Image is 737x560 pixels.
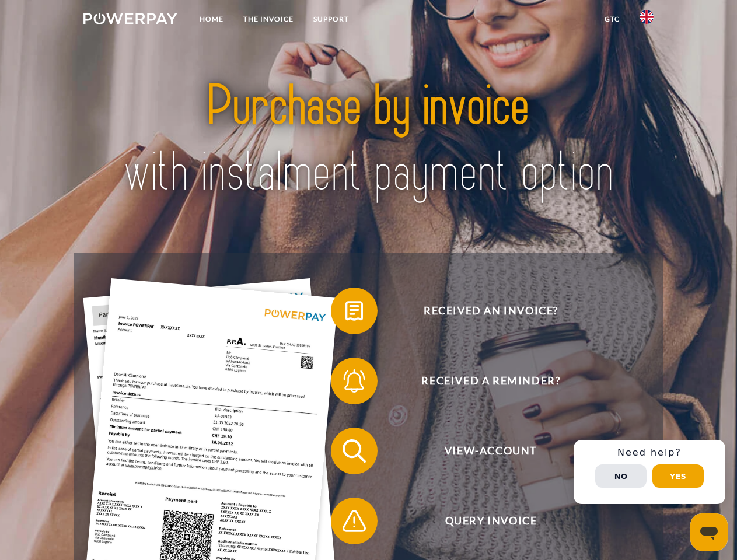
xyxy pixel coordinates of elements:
img: title-powerpay_en.svg [111,56,626,223]
button: No [595,464,647,488]
span: Received an invoice? [348,288,634,334]
a: THE INVOICE [233,9,303,30]
h3: Need help? [581,447,718,459]
img: qb_warning.svg [340,506,369,535]
img: logo-powerpay-white.svg [83,13,177,24]
button: Received an invoice? [331,288,634,334]
span: Query Invoice [348,498,634,544]
a: GTC [595,9,630,30]
button: View-Account [331,428,634,474]
iframe: Button to launch messaging window [690,513,728,551]
button: Received a reminder? [331,358,634,404]
button: Query Invoice [331,498,634,544]
span: View-Account [348,428,634,474]
span: Received a reminder? [348,358,634,404]
img: en [640,10,654,24]
button: Yes [652,464,704,488]
img: qb_search.svg [340,436,369,466]
a: Home [190,9,233,30]
a: Support [303,9,359,30]
img: qb_bill.svg [340,296,369,325]
div: Schnellhilfe [574,440,725,504]
img: qb_bell.svg [340,366,369,395]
